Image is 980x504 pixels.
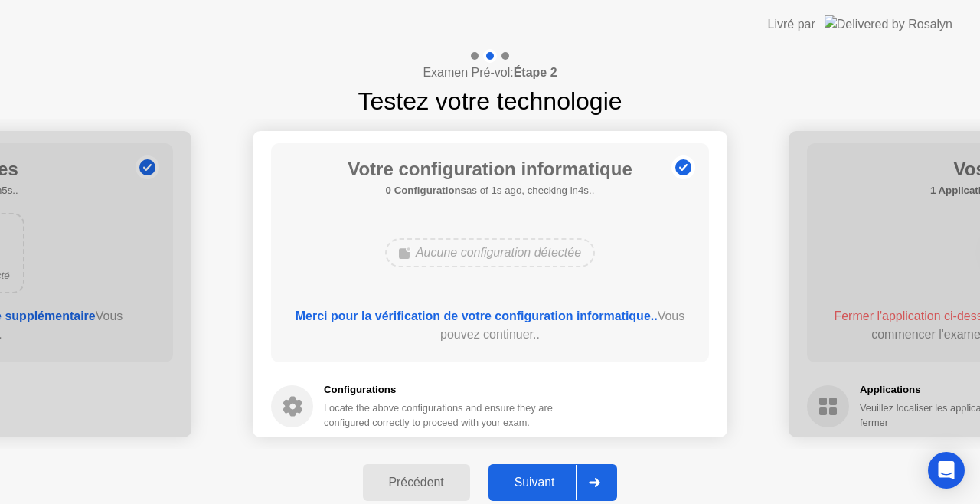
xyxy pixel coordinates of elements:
div: Locate the above configurations and ensure they are configured correctly to proceed with your exam. [324,401,556,430]
h5: Configurations [324,382,556,398]
button: Suivant [488,464,618,501]
h5: as of 1s ago, checking in4s.. [348,183,632,198]
h1: Votre configuration informatique [348,155,632,183]
div: Aucune configuration détectée [385,238,595,267]
div: Vous pouvez continuer.. [293,307,688,344]
div: Open Intercom Messenger [928,452,965,489]
button: Précédent [363,464,470,501]
b: Merci pour la vérification de votre configuration informatique.. [296,309,658,322]
div: Précédent [367,476,465,489]
h4: Examen Pré-vol: [423,64,557,82]
b: 0 Configurations [386,185,466,196]
div: Suivant [493,476,577,489]
div: Livré par [768,15,815,34]
h1: Testez votre technologie [358,83,622,119]
b: Étape 2 [514,66,557,79]
img: Delivered by Rosalyn [825,15,952,33]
